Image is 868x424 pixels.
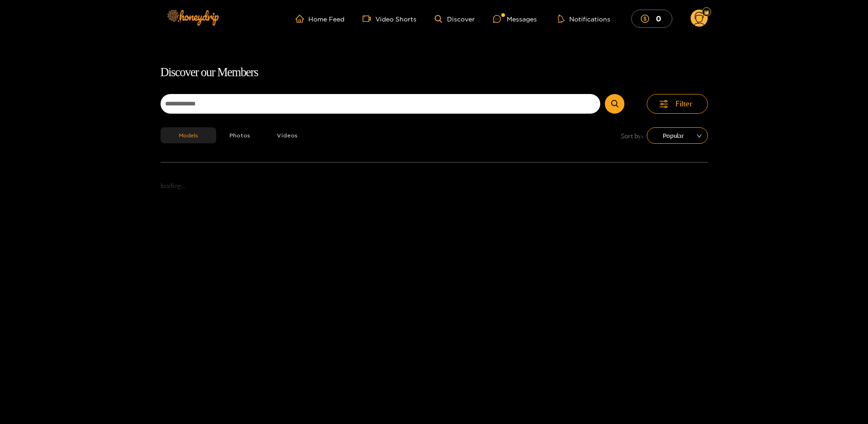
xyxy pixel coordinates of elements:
[435,15,474,23] a: Discover
[216,127,264,143] button: Photos
[161,127,216,143] button: Models
[621,131,643,141] span: Sort by:
[676,99,693,109] span: Filter
[704,10,709,15] img: Fan Level
[264,127,311,143] button: Videos
[655,14,663,23] mark: 0
[161,63,708,82] h1: Discover our Members
[493,14,537,24] div: Messages
[296,15,344,23] a: Home Feed
[555,14,613,23] button: Notifications
[641,15,654,23] span: dollar
[363,15,416,23] a: Video Shorts
[363,15,375,23] span: video-camera
[161,181,708,191] p: loading...
[647,94,708,114] button: Filter
[296,15,308,23] span: home
[654,129,701,142] span: Popular
[605,94,624,114] button: Submit Search
[647,127,708,144] div: sort
[631,10,672,27] button: 0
